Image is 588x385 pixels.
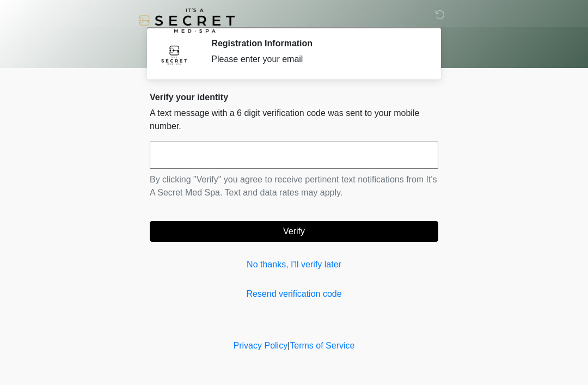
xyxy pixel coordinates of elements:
[150,258,438,271] a: No thanks, I'll verify later
[234,341,288,350] a: Privacy Policy
[150,173,438,199] p: By clicking "Verify" you agree to receive pertinent text notifications from It's A Secret Med Spa...
[211,53,422,66] div: Please enter your email
[150,92,438,102] h2: Verify your identity
[158,38,191,71] img: Agent Avatar
[150,288,438,301] a: Resend verification code
[290,341,354,350] a: Terms of Service
[211,38,422,48] h2: Registration Information
[287,341,290,350] a: |
[150,221,438,242] button: Verify
[139,8,235,33] img: It's A Secret Med Spa Logo
[150,107,438,133] p: A text message with a 6 digit verification code was sent to your mobile number.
